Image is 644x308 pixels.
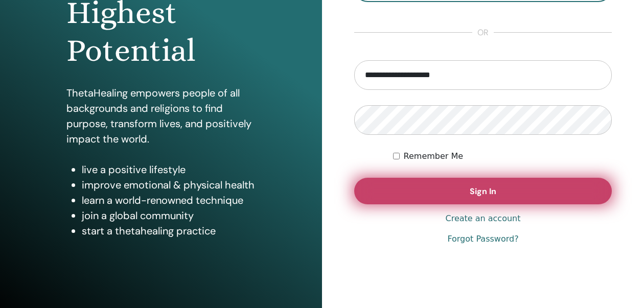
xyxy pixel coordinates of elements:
label: Remember Me [404,150,464,162]
a: Create an account [445,212,520,225]
li: start a thetahealing practice [82,223,256,239]
span: Sign In [470,186,496,197]
a: Forgot Password? [447,233,518,245]
li: join a global community [82,208,256,223]
button: Sign In [354,178,612,204]
p: ThetaHealing empowers people of all backgrounds and religions to find purpose, transform lives, a... [66,85,256,147]
li: live a positive lifestyle [82,162,256,177]
div: Keep me authenticated indefinitely or until I manually logout [393,150,612,162]
li: learn a world-renowned technique [82,193,256,208]
li: improve emotional & physical health [82,177,256,193]
span: or [472,27,494,39]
